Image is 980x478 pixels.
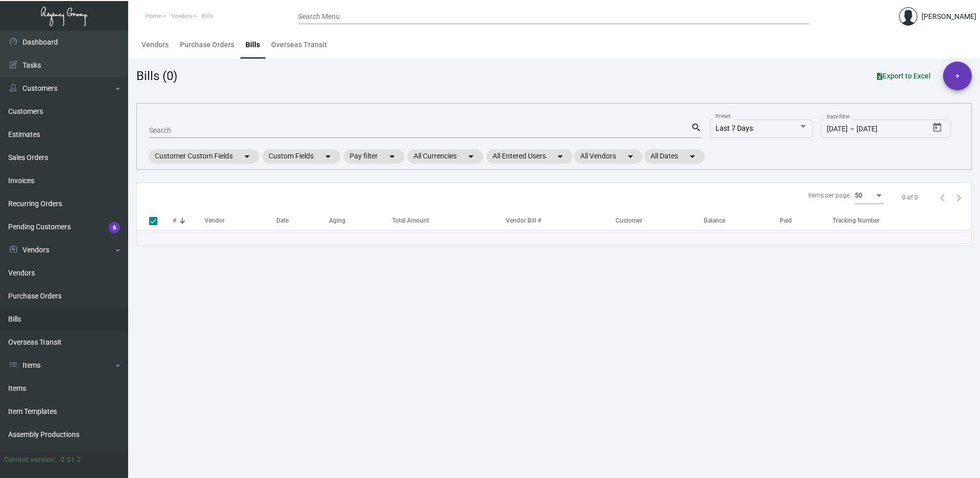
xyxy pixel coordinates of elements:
[4,454,56,465] div: Current version:
[486,149,573,164] mat-chip: All Entered Users
[465,150,477,163] mat-icon: arrow_drop_down
[149,149,259,164] mat-chip: Customer Custom Fields
[506,216,541,225] div: Vendor Bill #
[392,216,506,225] div: Total Amount
[704,216,725,225] div: Balance
[246,39,260,50] div: Bills
[171,13,192,19] span: Vendors
[60,454,81,465] div: 0.51.2
[832,216,971,225] div: Tracking Number
[276,216,329,225] div: Date
[554,150,566,163] mat-icon: arrow_drop_down
[686,150,699,163] mat-icon: arrow_drop_down
[276,216,289,225] div: Date
[136,67,177,85] div: Bills (0)
[869,67,939,85] button: Export to Excel
[271,39,327,50] div: Overseas Transit
[855,192,862,199] span: 50
[616,216,704,225] div: Customer
[173,216,205,225] div: #
[506,216,616,225] div: Vendor Bill #
[955,62,959,90] span: +
[343,149,404,164] mat-chip: Pay filter
[902,193,918,202] div: 0 of 0
[141,39,169,50] div: Vendors
[173,216,176,225] div: #
[929,120,946,136] button: Open calendar
[146,13,161,19] span: Home
[691,122,702,134] mat-icon: search
[262,149,340,164] mat-chip: Custom Fields
[180,39,234,50] div: Purchase Orders
[386,150,398,163] mat-icon: arrow_drop_down
[407,149,483,164] mat-chip: All Currencies
[951,189,967,206] button: Next page
[855,192,884,200] mat-select: Items per page:
[202,13,213,19] span: Bills
[808,191,851,200] div: Items per page:
[624,150,637,163] mat-icon: arrow_drop_down
[832,216,880,225] div: Tracking Number
[780,216,832,225] div: Paid
[877,72,931,80] span: Export to Excel
[850,125,854,133] span: –
[644,149,705,164] mat-chip: All Dates
[704,216,780,225] div: Balance
[241,150,253,163] mat-icon: arrow_drop_down
[716,124,753,132] span: Last 7 Days
[856,125,906,133] input: End date
[827,125,848,133] input: Start date
[934,189,951,206] button: Previous page
[922,11,976,22] div: [PERSON_NAME]
[574,149,643,164] mat-chip: All Vendors
[322,150,334,163] mat-icon: arrow_drop_down
[329,216,345,225] div: Aging
[392,216,429,225] div: Total Amount
[329,216,392,225] div: Aging
[205,216,276,225] div: Vendor
[943,62,972,90] button: +
[780,216,792,225] div: Paid
[205,216,224,225] div: Vendor
[616,216,642,225] div: Customer
[899,7,917,26] img: admin@bootstrapmaster.com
